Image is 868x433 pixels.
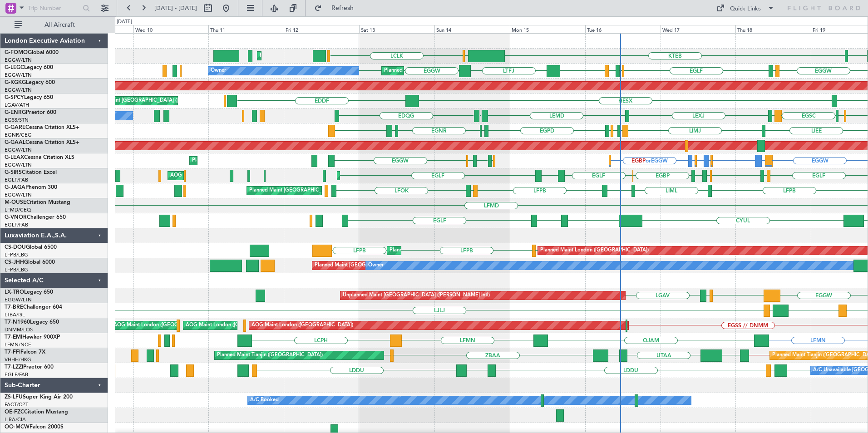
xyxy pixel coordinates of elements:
a: EGGW/LTN [5,162,32,168]
a: T7-BREChallenger 604 [5,305,62,310]
a: EGGW/LTN [5,72,32,79]
a: EGGW/LTN [5,87,32,93]
span: G-GARE [5,125,25,130]
a: T7-N1960Legacy 650 [5,320,59,325]
a: OO-MCWFalcon 2000S [5,424,64,430]
div: Tue 16 [585,25,661,33]
button: Refresh [310,1,365,15]
span: CS-JHH [5,260,24,265]
a: LIRA/CIA [5,416,26,423]
div: Quick Links [730,5,761,14]
span: T7-FFI [5,349,20,355]
a: M-OUSECitation Mustang [5,200,70,205]
a: EGSS/STN [5,117,29,123]
a: LTBA/ISL [5,311,25,318]
span: All Aircraft [24,22,96,28]
span: T7-N1960 [5,320,30,325]
span: T7-BRE [5,305,23,310]
a: G-ENRGPraetor 600 [5,110,56,115]
div: AOG Maint London ([GEOGRAPHIC_DATA]) [186,319,287,332]
span: G-GAAL [5,140,25,145]
a: LFPB/LBG [5,251,28,258]
span: T7-EMI [5,335,22,340]
div: Thu 18 [735,25,811,33]
div: Planned Maint Tianjin ([GEOGRAPHIC_DATA]) [217,349,323,362]
a: EGLF/FAB [5,177,28,183]
div: Planned Maint [GEOGRAPHIC_DATA] ([GEOGRAPHIC_DATA]) [315,259,458,272]
div: A/C Booked [250,394,279,407]
div: Planned Maint [GEOGRAPHIC_DATA] ([GEOGRAPHIC_DATA]) [192,154,335,167]
span: LX-TRO [5,290,24,295]
div: Thu 11 [208,25,284,33]
span: ZS-LFU [5,394,23,400]
a: EGLF/FAB [5,371,28,378]
a: G-VNORChallenger 650 [5,215,66,220]
a: CS-JHHGlobal 6000 [5,260,55,265]
div: Planned Maint [GEOGRAPHIC_DATA] ([GEOGRAPHIC_DATA]) [249,184,392,197]
span: T7-LZZI [5,364,23,370]
a: G-JAGAPhenom 300 [5,185,57,190]
a: LGAV/ATH [5,102,29,108]
div: Owner [368,259,384,272]
a: G-KGKGLegacy 600 [5,80,55,85]
a: T7-EMIHawker 900XP [5,335,60,340]
a: CS-DOUGlobal 6500 [5,245,57,250]
a: FACT/CPT [5,401,28,408]
div: AOG Maint London ([GEOGRAPHIC_DATA]) [252,319,353,332]
a: T7-LZZIPraetor 600 [5,364,54,370]
div: Owner [211,64,226,78]
button: All Aircraft [10,18,99,32]
div: Sun 14 [434,25,510,33]
a: OE-FZCCitation Mustang [5,409,68,415]
span: CS-DOU [5,245,26,250]
a: EGGW/LTN [5,192,32,198]
a: LFMN/NCE [5,341,31,348]
div: Unplanned Maint [GEOGRAPHIC_DATA] ([PERSON_NAME] Intl) [81,94,228,108]
a: EGNR/CEG [5,132,32,138]
a: VHHH/HKG [5,356,31,363]
span: G-JAGA [5,185,25,190]
div: Planned Maint [GEOGRAPHIC_DATA] ([GEOGRAPHIC_DATA]) [260,49,403,63]
span: G-SPCY [5,95,24,100]
div: [DATE] [117,18,132,26]
span: OE-FZC [5,409,24,415]
div: Wed 10 [133,25,209,33]
a: ZS-LFUSuper King Air 200 [5,394,73,400]
a: G-GARECessna Citation XLS+ [5,125,79,130]
div: Fri 12 [284,25,359,33]
a: G-GAALCessna Citation XLS+ [5,140,79,145]
div: AOG Maint [PERSON_NAME] [170,169,239,182]
span: G-LEGC [5,65,24,70]
a: EGGW/LTN [5,57,32,64]
div: Sat 13 [359,25,434,33]
a: LFPB/LBG [5,266,28,273]
a: LX-TROLegacy 650 [5,290,53,295]
a: EGGW/LTN [5,147,32,153]
span: G-FOMO [5,50,28,55]
a: EGGW/LTN [5,296,32,303]
span: G-LEAX [5,155,24,160]
span: OO-MCW [5,424,30,430]
a: LFMD/CEQ [5,207,31,213]
input: Trip Number [28,1,80,15]
button: Quick Links [712,1,779,15]
a: EGLF/FAB [5,221,28,228]
div: Planned Maint [GEOGRAPHIC_DATA] ([GEOGRAPHIC_DATA]) [390,244,533,257]
a: G-LEGCLegacy 600 [5,65,53,70]
div: Wed 17 [661,25,736,33]
div: Unplanned Maint [GEOGRAPHIC_DATA] ([PERSON_NAME] Intl) [343,289,490,302]
span: G-ENRG [5,110,26,115]
a: G-SIRSCitation Excel [5,170,57,175]
div: AOG Maint London ([GEOGRAPHIC_DATA]) [113,319,215,332]
a: G-SPCYLegacy 650 [5,95,53,100]
span: Refresh [324,5,362,11]
div: Planned Maint [GEOGRAPHIC_DATA] ([GEOGRAPHIC_DATA]) [340,169,483,182]
span: G-SIRS [5,170,22,175]
span: [DATE] - [DATE] [154,4,197,12]
span: M-OUSE [5,200,26,205]
span: G-KGKG [5,80,26,85]
a: DNMM/LOS [5,326,33,333]
div: Planned Maint London ([GEOGRAPHIC_DATA]) [540,244,649,257]
a: T7-FFIFalcon 7X [5,349,45,355]
div: Planned Maint [GEOGRAPHIC_DATA] ([GEOGRAPHIC_DATA]) [384,64,527,78]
